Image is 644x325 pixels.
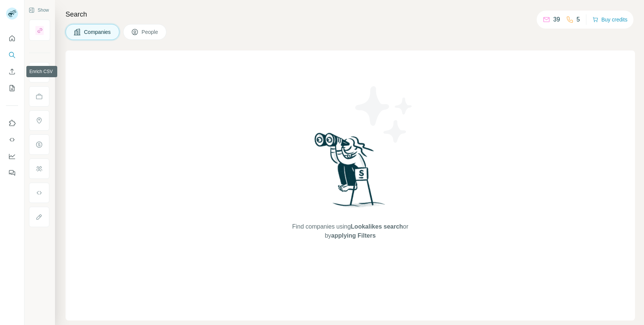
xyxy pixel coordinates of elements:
p: 5 [577,15,580,24]
span: Find companies using or by [290,222,411,240]
button: Use Surfe on LinkedIn [6,116,18,130]
span: Lookalikes search [351,223,403,230]
h4: Search [66,9,635,20]
span: People [142,28,159,36]
p: 39 [553,15,560,24]
button: Enrich CSV [6,65,18,78]
span: Companies [84,28,111,36]
img: Surfe Illustration - Stars [350,81,418,148]
button: Feedback [6,166,18,180]
span: applying Filters [331,232,375,239]
button: Show [23,5,54,16]
button: Quick start [6,32,18,45]
button: Buy credits [592,14,627,25]
button: Search [6,48,18,62]
img: Surfe Illustration - Woman searching with binoculars [311,131,389,215]
button: Use Surfe API [6,133,18,146]
button: Dashboard [6,150,18,163]
button: My lists [6,81,18,95]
